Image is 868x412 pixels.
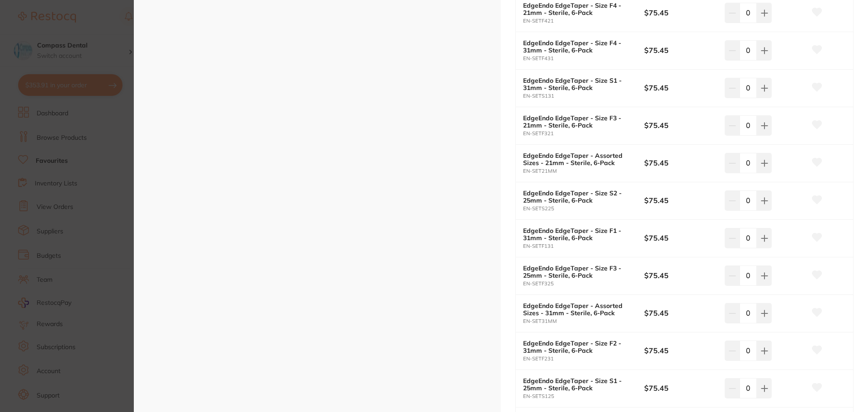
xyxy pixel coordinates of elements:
[644,346,717,355] b: $75.45
[644,83,717,93] b: $75.45
[523,302,632,317] b: EdgeEndo EdgeTaper - Assorted Sizes - 31mm - Sterile, 6-Pack
[644,195,717,205] b: $75.45
[523,318,644,324] small: EN-SET31MM
[523,39,632,54] b: EdgeEndo EdgeTaper - Size F4 - 31mm - Sterile, 6-Pack
[644,233,717,243] b: $75.45
[644,8,717,18] b: $75.45
[523,189,632,204] b: EdgeEndo EdgeTaper - Size S2 - 25mm - Sterile, 6-Pack
[523,281,644,287] small: EN-SETF325
[644,158,717,168] b: $75.45
[523,265,632,279] b: EdgeEndo EdgeTaper - Size F3 - 25mm - Sterile, 6-Pack
[523,340,632,354] b: EdgeEndo EdgeTaper - Size F2 - 31mm - Sterile, 6-Pack
[523,77,632,91] b: EdgeEndo EdgeTaper - Size S1 - 31mm - Sterile, 6-Pack
[523,206,644,212] small: EN-SETS225
[523,56,644,62] small: EN-SETF431
[523,243,644,249] small: EN-SETF131
[644,45,717,55] b: $75.45
[523,114,632,129] b: EdgeEndo EdgeTaper - Size F3 - 21mm - Sterile, 6-Pack
[644,383,717,393] b: $75.45
[523,93,644,99] small: EN-SETS131
[644,270,717,280] b: $75.45
[644,308,717,318] b: $75.45
[523,131,644,137] small: EN-SETF321
[523,377,632,392] b: EdgeEndo EdgeTaper - Size S1 - 25mm - Sterile, 6-Pack
[644,120,717,130] b: $75.45
[523,227,632,242] b: EdgeEndo EdgeTaper - Size F1 - 31mm - Sterile, 6-Pack
[523,393,644,399] small: EN-SETS125
[523,2,632,16] b: EdgeEndo EdgeTaper - Size F4 - 21mm - Sterile, 6-Pack
[523,18,644,24] small: EN-SETF421
[523,152,632,166] b: EdgeEndo EdgeTaper - Assorted Sizes - 21mm - Sterile, 6-Pack
[523,356,644,362] small: EN-SETF231
[523,168,644,174] small: EN-SET21MM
